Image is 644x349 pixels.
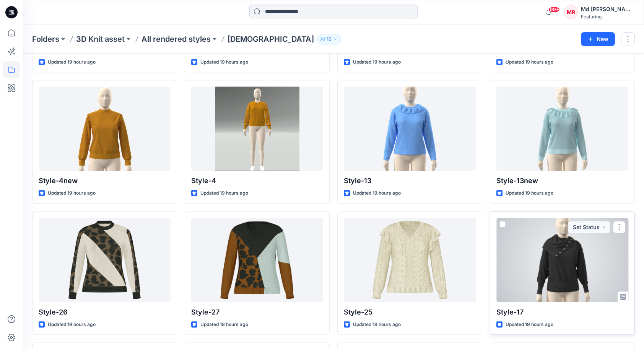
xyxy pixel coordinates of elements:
[200,58,248,66] p: Updated 19 hours ago
[506,58,553,66] p: Updated 19 hours ago
[39,218,171,302] a: Style-26
[344,87,476,171] a: Style-13
[200,189,248,197] p: Updated 19 hours ago
[506,321,553,329] p: Updated 19 hours ago
[191,87,323,171] a: Style-4
[39,175,171,186] p: Style-4new
[581,14,634,20] div: Featuring
[496,175,628,186] p: Style-13new
[200,321,248,329] p: Updated 19 hours ago
[39,87,171,171] a: Style-4new
[581,32,615,46] button: New
[353,58,401,66] p: Updated 19 hours ago
[564,5,578,19] div: MR
[548,7,560,13] span: 99+
[496,218,628,302] a: Style-17
[48,321,96,329] p: Updated 19 hours ago
[191,307,323,318] p: Style-27
[496,307,628,318] p: Style-17
[353,189,401,197] p: Updated 19 hours ago
[581,5,634,14] div: Md [PERSON_NAME][DEMOGRAPHIC_DATA]
[191,175,323,186] p: Style-4
[228,34,314,44] p: [DEMOGRAPHIC_DATA]
[76,34,125,44] a: 3D Knit asset
[191,218,323,302] a: Style-27
[48,189,96,197] p: Updated 19 hours ago
[496,87,628,171] a: Style-13new
[317,34,341,44] button: 10
[141,34,211,44] a: All rendered styles
[344,307,476,318] p: Style-25
[344,175,476,186] p: Style-13
[48,58,96,66] p: Updated 19 hours ago
[353,321,401,329] p: Updated 19 hours ago
[344,218,476,302] a: Style-25
[327,35,332,43] p: 10
[32,34,59,44] a: Folders
[506,189,553,197] p: Updated 19 hours ago
[39,307,171,318] p: Style-26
